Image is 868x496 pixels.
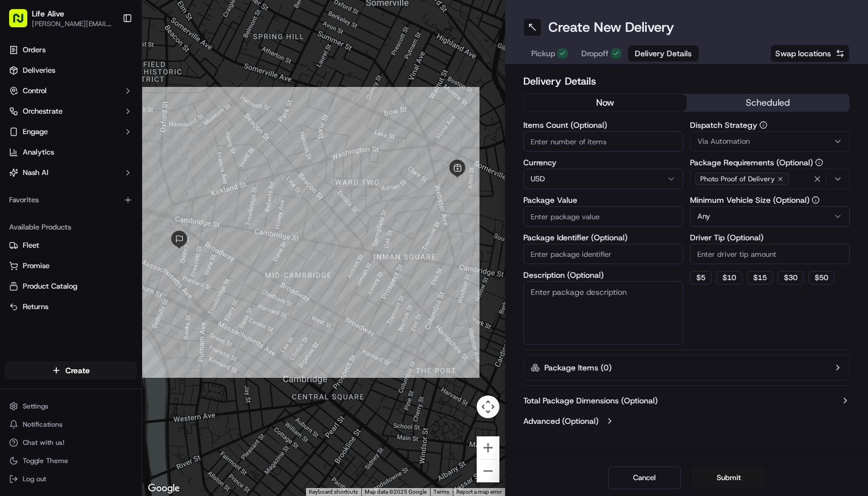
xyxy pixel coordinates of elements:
[23,240,39,251] span: Fleet
[524,94,687,111] button: now
[477,460,499,482] button: Zoom out
[5,102,137,120] button: Orchestrate
[145,481,183,496] a: Open this area in Google Maps (opens a new window)
[11,45,207,64] p: Welcome 👋
[23,127,48,137] span: Engage
[11,196,30,214] img: Klarizel Pensader
[11,109,32,129] img: 1736555255976-a54dd68f-1ca7-489b-9aae-adbdc363a1c4
[5,471,137,487] button: Log out
[690,244,850,264] input: Enter driver tip amount
[23,438,64,447] span: Chat with us!
[5,416,137,432] button: Notifications
[11,148,76,157] div: Past conversations
[145,481,183,496] img: Google
[635,48,692,59] span: Delivery Details
[23,65,55,76] span: Deliveries
[365,489,427,495] span: Map data ©2025 Google
[23,402,48,411] span: Settings
[23,281,77,291] span: Product Catalog
[96,207,100,216] span: •
[523,196,683,204] label: Package Value
[23,177,32,186] img: 1736555255976-a54dd68f-1ca7-489b-9aae-adbdc363a1c4
[697,136,750,147] span: Via Automation
[23,86,47,96] span: Control
[92,249,187,270] a: 💻API Documentation
[23,254,87,265] span: Knowledge Base
[523,415,598,427] label: Advanced (Optional)
[176,145,207,159] button: See all
[30,73,205,85] input: Got a question? Start typing here...
[193,112,207,126] button: Start new chat
[108,254,183,265] span: API Documentation
[523,395,658,406] label: Total Package Dimensions (Optional)
[815,159,823,166] button: Package Requirements (Optional)
[523,271,683,279] label: Description (Optional)
[523,395,850,406] button: Total Package Dimensions (Optional)
[51,109,187,120] div: Start new chat
[690,234,850,241] label: Driver Tip (Optional)
[5,82,137,100] button: Control
[770,44,850,62] button: Swap locations
[7,249,92,270] a: 📗Knowledge Base
[113,282,138,290] span: Pylon
[477,436,499,459] button: Zoom in
[477,395,499,418] button: Map camera controls
[80,281,138,290] a: Powered byPylon
[690,159,850,166] label: Package Requirements (Optional)
[23,420,63,429] span: Notifications
[747,271,773,285] button: $15
[608,466,681,489] button: Cancel
[759,121,767,129] button: Dispatch Strategy
[5,398,137,414] button: Settings
[5,5,118,32] button: Life Alive[PERSON_NAME][EMAIL_ADDRESS][DOMAIN_NAME]
[5,257,137,275] button: Promise
[5,236,137,255] button: Fleet
[5,164,137,182] button: Nash AI
[96,255,105,264] div: 💻
[690,169,850,189] button: Photo Proof of Delivery
[5,298,137,316] button: Returns
[51,120,156,129] div: We're available if you need us!
[309,488,358,496] button: Keyboard shortcuts
[32,8,64,19] button: Life Alive
[35,207,94,216] span: Klarizel Pensader
[523,234,683,241] label: Package Identifier (Optional)
[11,11,34,34] img: Nash
[23,168,48,178] span: Nash AI
[11,255,20,264] div: 📗
[23,302,48,312] span: Returns
[11,165,30,184] img: Klarizel Pensader
[5,277,137,295] button: Product Catalog
[65,365,90,376] span: Create
[102,176,126,185] span: [DATE]
[23,147,54,157] span: Analytics
[9,281,133,291] a: Product Catalog
[5,218,137,236] div: Available Products
[775,48,831,59] span: Swap locations
[523,415,850,427] button: Advanced (Optional)
[690,131,850,152] button: Via Automation
[5,191,137,209] div: Favorites
[690,121,850,129] label: Dispatch Strategy
[23,45,46,55] span: Orders
[9,240,133,251] a: Fleet
[23,207,32,216] img: 1736555255976-a54dd68f-1ca7-489b-9aae-adbdc363a1c4
[23,456,68,465] span: Toggle Theme
[35,176,94,185] span: Klarizel Pensader
[23,106,63,116] span: Orchestrate
[5,361,137,380] button: Create
[24,109,44,129] img: 1724597045416-56b7ee45-8013-43a0-a6f9-03cb97ddad50
[548,18,674,36] h1: Create New Delivery
[700,174,775,184] span: Photo Proof of Delivery
[23,261,49,271] span: Promise
[5,435,137,451] button: Chat with us!
[523,131,683,152] input: Enter number of items
[808,271,834,285] button: $50
[531,48,555,59] span: Pickup
[96,176,100,185] span: •
[581,48,609,59] span: Dropoff
[5,41,137,59] a: Orders
[102,207,126,216] span: [DATE]
[5,453,137,469] button: Toggle Theme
